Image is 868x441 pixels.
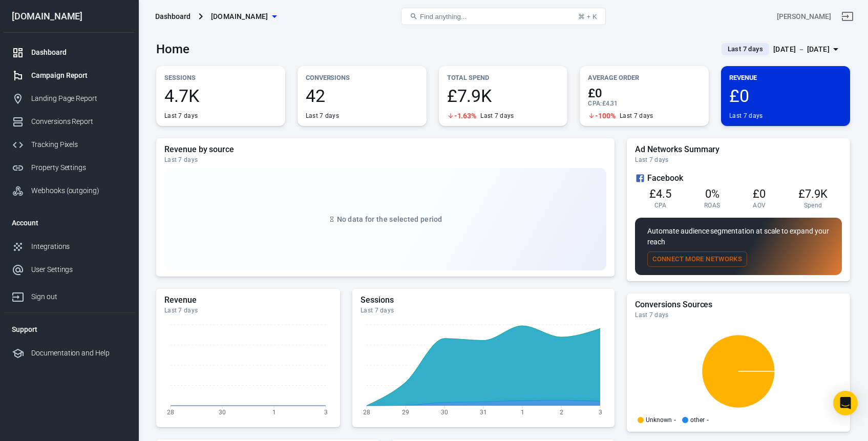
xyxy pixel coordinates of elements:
[704,201,720,209] span: ROAS
[724,44,767,54] span: Last 7 days
[363,408,370,415] tspan: 28
[4,179,135,202] a: Webhooks (outgoing)
[674,417,676,423] span: -
[4,211,135,235] li: Account
[649,187,671,200] span: £4.5
[306,87,418,104] span: 42
[31,116,126,127] div: Conversions Report
[4,12,135,21] div: [DOMAIN_NAME]
[4,235,135,258] a: Integrations
[4,317,135,342] li: Support
[480,112,514,120] div: Last 7 days
[164,156,606,164] div: Last 7 days
[729,112,763,120] div: Last 7 days
[4,110,135,133] a: Conversions Report
[454,112,477,119] span: -1.63%
[635,172,645,184] svg: Facebook Ads
[164,87,277,104] span: 4.7K
[4,156,135,179] a: Property Settings
[164,144,606,155] h5: Revenue by source
[167,408,174,415] tspan: 28
[635,144,842,155] h5: Ad Networks Summary
[835,4,860,29] a: Sign out
[207,7,281,26] button: [DOMAIN_NAME]
[4,258,135,281] a: User Settings
[595,112,616,119] span: -100%
[588,72,701,83] p: Average Order
[164,295,332,305] h5: Revenue
[324,408,328,415] tspan: 3
[798,187,828,200] span: £7.9K
[337,215,442,223] span: No data for the selected period
[578,13,597,20] div: ⌘ + K
[211,10,268,23] span: stevedoran.co.uk
[521,408,524,415] tspan: 1
[480,408,487,415] tspan: 31
[447,87,560,104] span: £7.9K
[4,64,135,87] a: Campaign Report
[647,226,830,247] p: Automate audience segmentation at scale to expand your reach
[31,185,126,196] div: Webhooks (outgoing)
[635,311,842,319] div: Last 7 days
[635,300,842,310] h5: Conversions Sources
[646,417,672,423] p: Unknown
[272,408,276,415] tspan: 1
[729,87,842,104] span: £0
[713,41,850,58] button: Last 7 days[DATE] － [DATE]
[420,13,467,20] span: Find anything...
[588,87,701,99] span: £0
[804,201,822,209] span: Spend
[306,112,339,120] div: Last 7 days
[447,72,560,83] p: Total Spend
[156,42,189,56] h3: Home
[361,306,606,314] div: Last 7 days
[690,417,705,423] p: other
[164,112,198,120] div: Last 7 days
[4,281,135,308] a: Sign out
[401,8,606,25] button: Find anything...⌘ + K
[402,408,409,415] tspan: 29
[635,172,842,184] div: Facebook
[729,72,842,83] p: Revenue
[31,139,126,150] div: Tracking Pixels
[753,201,766,209] span: AOV
[560,408,563,415] tspan: 2
[31,162,126,173] div: Property Settings
[219,408,226,415] tspan: 30
[4,133,135,156] a: Tracking Pixels
[31,47,126,58] div: Dashboard
[647,251,747,267] button: Connect More Networks
[753,187,766,200] span: £0
[31,70,126,81] div: Campaign Report
[654,201,667,209] span: CPA
[31,93,126,104] div: Landing Page Report
[588,100,602,107] span: CPA :
[620,112,653,120] div: Last 7 days
[31,241,126,252] div: Integrations
[361,295,606,305] h5: Sessions
[155,11,190,22] div: Dashboard
[602,100,618,107] span: £4.31
[599,408,602,415] tspan: 3
[773,43,830,56] div: [DATE] － [DATE]
[441,408,448,415] tspan: 30
[833,391,858,415] div: Open Intercom Messenger
[164,306,332,314] div: Last 7 days
[4,41,135,64] a: Dashboard
[705,187,719,200] span: 0%
[707,417,709,423] span: -
[31,291,126,302] div: Sign out
[4,87,135,110] a: Landing Page Report
[31,264,126,275] div: User Settings
[306,72,418,83] p: Conversions
[635,156,842,164] div: Last 7 days
[164,72,277,83] p: Sessions
[31,348,126,359] div: Documentation and Help
[777,11,831,22] div: Account id: uKLIv9bG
